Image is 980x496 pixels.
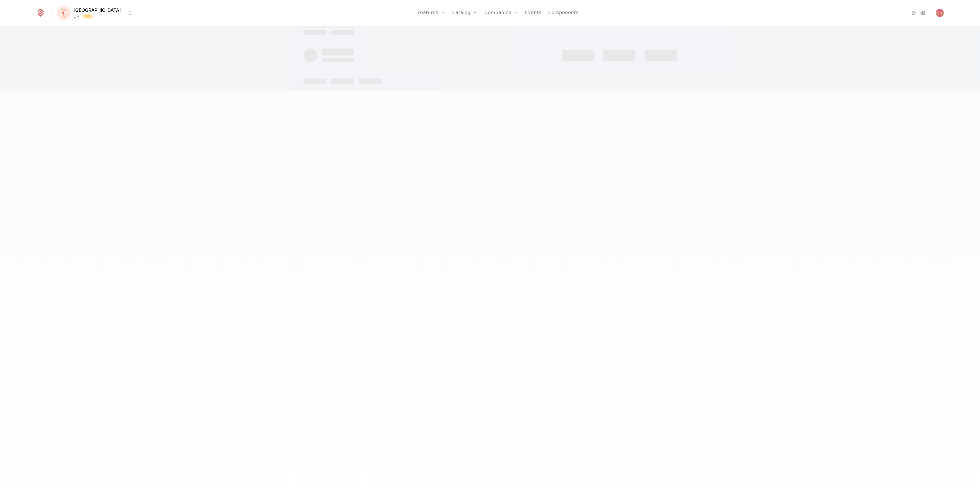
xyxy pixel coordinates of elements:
a: Integrations [911,9,917,16]
img: Jelena Obradovic [936,9,944,17]
div: QA [74,14,80,19]
img: Florence [57,6,71,20]
span: Dev [82,14,94,19]
span: [GEOGRAPHIC_DATA] [74,7,121,14]
a: Settings [920,9,927,16]
button: Select environment [59,7,134,19]
button: Open user button [936,9,944,17]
